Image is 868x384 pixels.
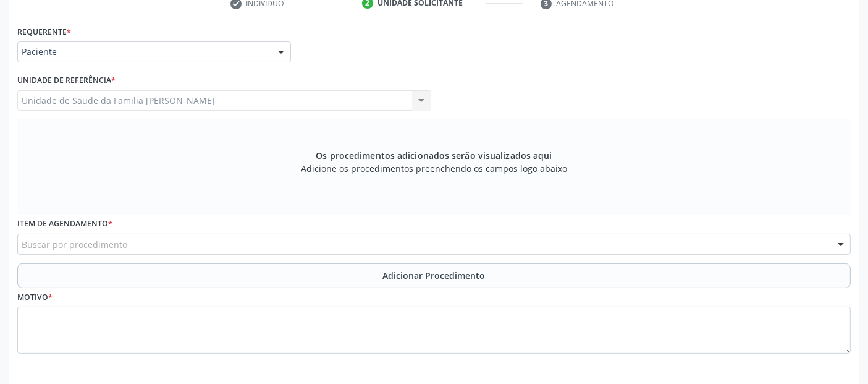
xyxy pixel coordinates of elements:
span: Os procedimentos adicionados serão visualizados aqui [316,149,552,162]
label: Motivo [17,288,53,307]
span: Paciente [22,46,266,58]
label: Item de agendamento [17,215,112,234]
span: Adicionar Procedimento [383,269,486,282]
label: Unidade de referência [17,71,116,90]
span: Buscar por procedimento [22,238,127,251]
span: Adicione os procedimentos preenchendo os campos logo abaixo [301,162,567,175]
button: Adicionar Procedimento [17,263,851,288]
label: Requerente [17,22,71,41]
